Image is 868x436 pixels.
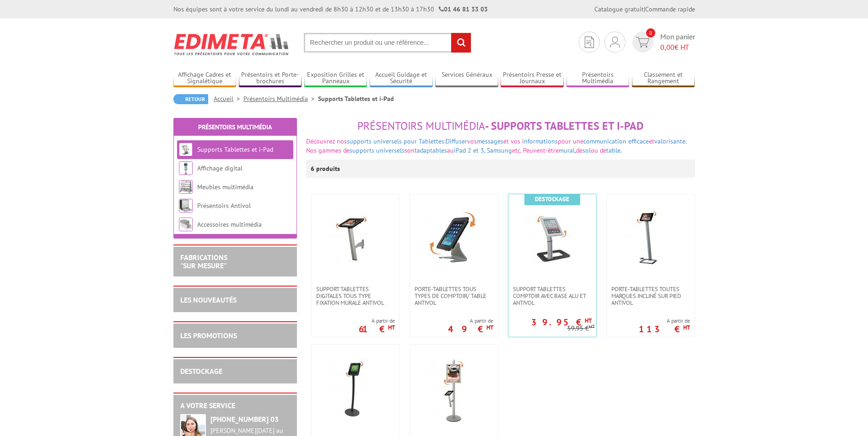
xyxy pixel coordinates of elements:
a: Accueil [214,95,243,103]
a: Porte-Tablettes tous types de comptoir/ table antivol [410,286,498,306]
span: A partir de [448,317,493,324]
img: Porte-Tablettes tous types de comptoir/ table antivol [422,208,486,272]
a: Affichage Cadres et Signalétique [173,71,237,86]
a: Meubles multimédia [197,183,253,191]
a: adaptables [417,146,447,154]
a: Présentoirs Presse et Journaux [501,71,564,86]
div: Nos équipes sont à votre service du lundi au vendredi de 8h30 à 12h30 et de 13h30 à 17h30 [173,5,488,14]
img: Présentoirs Antivol [179,199,193,213]
a: Services Généraux [435,71,498,86]
a: Présentoirs Multimédia [198,123,272,131]
strong: [PHONE_NUMBER] 03 [210,415,279,424]
span: A partir de [639,317,690,324]
p: 113 € [639,326,690,332]
sup: HT [683,324,690,331]
p: 49 € [448,326,493,332]
a: messages [477,137,503,145]
a: Présentoirs Antivol [197,202,251,210]
a: nformations [524,137,558,145]
a: Présentoirs Multimédia [566,71,630,86]
input: Rechercher un produit ou une référence... [304,33,471,53]
a: supports universels pour Tablettes [347,137,444,145]
a: communication [583,137,626,145]
a: iPad 2 et 3, [454,146,485,154]
img: Kit Info-Displays® H 192 cm 1cadre 80 x 60 cm + support Tablettes [422,358,486,422]
span: Support Tablettes Comptoir avec base alu et antivol [513,286,592,306]
p: 59.95 € [567,325,595,332]
a: DESTOCKAGE [180,367,222,376]
sup: HT [585,317,592,324]
img: Accessoires multimédia [179,218,193,231]
a: Présentoirs et Porte-brochures [239,71,302,86]
span: Porte-Tablettes toutes marques incliné sur pied antivol [611,286,690,306]
a: Affichage digital [197,164,243,172]
p: 6 produits [311,160,345,178]
a: Classement et Rangement [632,71,695,86]
sup: HT [589,323,595,330]
a: LES NOUVEAUTÉS [180,295,237,304]
b: Destockage [535,195,569,203]
sup: HT [388,324,395,331]
a: Porte-Tablettes toutes marques incliné sur pied antivol [607,286,695,306]
p: 61 € [359,326,395,332]
span: A partir de [359,317,395,324]
a: supports universels [350,146,404,154]
a: Diffuser [446,137,467,145]
a: Support Tablettes Comptoir avec base alu et antivol [508,286,596,306]
span: : vos et vos i pour une et [444,137,686,145]
a: FABRICATIONS"Sur Mesure" [180,253,227,270]
font: Découvrez nos [306,137,347,145]
a: mural, [559,146,576,154]
a: table. [606,146,622,154]
a: LES PROMOTIONS [180,331,237,340]
span: Support Tablettes Digitales tous type fixation murale antivol [316,286,395,306]
p: 39.95 € [531,319,592,325]
span: Porte-Tablettes tous types de comptoir/ table antivol [415,286,493,306]
img: devis rapide [585,37,594,48]
img: Edimeta [173,27,290,61]
a: Catalogue gratuit [594,5,644,13]
a: valorisante. [654,137,686,145]
a: Exposition Grilles et Panneaux [304,71,367,86]
a: Accessoires multimédia [197,220,262,229]
a: efficace [628,137,649,145]
span: 0 [646,28,655,37]
a: Accueil Guidage et Sécurité [370,71,433,86]
span: € HT [660,42,695,53]
img: devis rapide [610,37,620,48]
span: 0,00 [660,43,674,52]
img: Support de sol pour tablettes digitales sur pied courbé antivol [323,358,388,422]
span: Mon panier [660,32,695,53]
a: sol [582,146,591,154]
a: Commande rapide [645,5,695,13]
a: Présentoirs Multimédia [243,95,318,103]
sup: HT [486,324,493,331]
li: Supports Tablettes et i-Pad [318,94,394,103]
a: Support Tablettes Digitales tous type fixation murale antivol [312,286,399,306]
img: devis rapide [636,37,649,48]
img: Porte-Tablettes toutes marques incliné sur pied antivol [619,208,683,272]
a: Samsung [487,146,512,154]
h2: A votre service [180,402,290,410]
img: Affichage digital [179,161,193,175]
a: Retour [173,94,208,104]
a: Supports Tablettes et i-Pad [197,145,273,154]
strong: 01 46 81 33 03 [439,5,488,13]
img: Support Tablettes Comptoir avec base alu et antivol [520,208,584,272]
div: | [594,5,695,14]
span: sont au etc. Peuvent-être de ou de [404,146,622,154]
input: rechercher [451,33,471,53]
img: Meubles multimédia [179,180,193,194]
img: Supports Tablettes et i-Pad [179,143,193,156]
img: Support Tablettes Digitales tous type fixation murale antivol [323,208,388,272]
a: devis rapide 0 Mon panier 0,00€ HT [630,32,695,53]
span: Présentoirs Multimédia [357,119,485,133]
span: Nos gammes de [306,146,350,154]
h1: - Supports Tablettes et i-Pad [306,120,695,132]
